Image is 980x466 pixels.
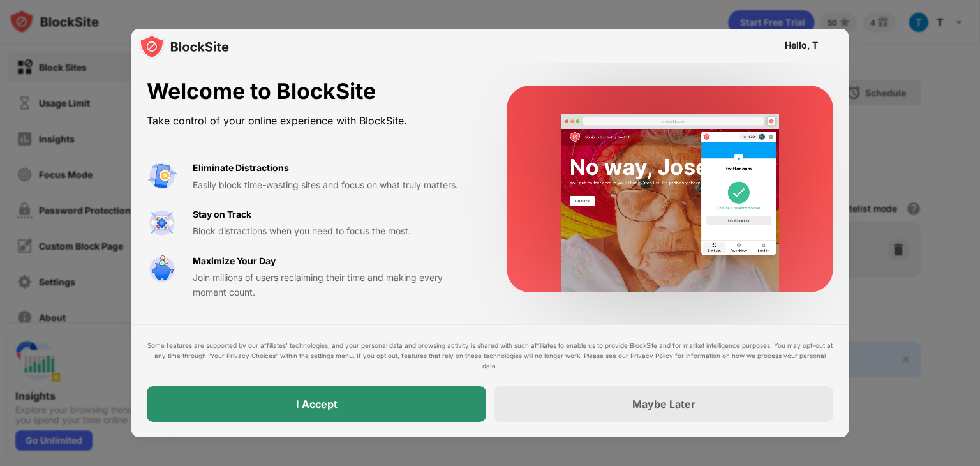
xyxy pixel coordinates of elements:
[193,178,476,192] div: Easily block time-wasting sites and focus on what truly matters.
[147,207,177,238] img: value-focus.svg
[193,271,476,299] div: Join millions of users reclaiming their time and making every moment count.
[147,112,476,130] div: Take control of your online experience with BlockSite.
[193,224,476,238] div: Block distractions when you need to focus the most.
[147,340,833,371] div: Some features are supported by our affiliates’ technologies, and your personal data and browsing ...
[193,207,251,222] div: Stay on Track
[785,40,818,50] div: Hello, T
[147,79,476,105] div: Welcome to BlockSite
[632,398,695,410] div: Maybe Later
[630,352,673,359] a: Privacy Policy
[193,254,276,268] div: Maximize Your Day
[193,161,289,175] div: Eliminate Distractions
[296,398,338,410] div: I Accept
[139,34,229,59] img: logo-blocksite.svg
[147,161,177,192] img: value-avoid-distractions.svg
[147,254,177,285] img: value-safe-time.svg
